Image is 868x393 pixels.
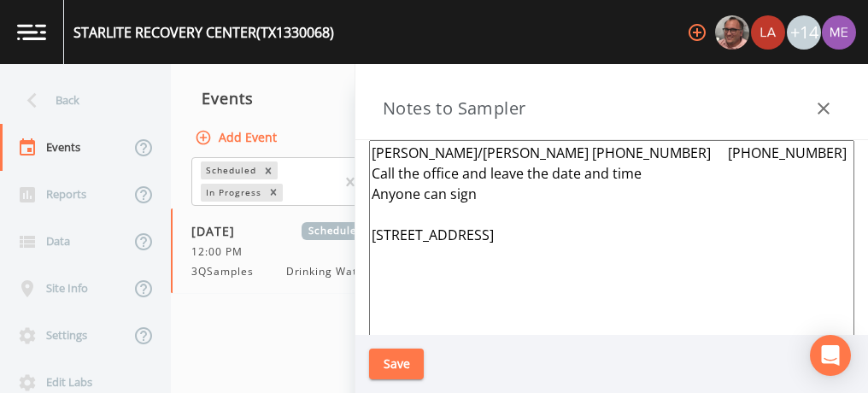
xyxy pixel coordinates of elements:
div: Remove In Progress [264,184,283,202]
button: Add Event [191,122,284,154]
a: [DATE]Scheduled12:00 PM3QSamplesDrinking Water [171,208,419,294]
span: Drinking Water [286,264,369,279]
div: Events [171,77,419,120]
div: Remove Scheduled [259,161,278,179]
div: STARLITE RECOVERY CENTER (TX1330068) [73,22,334,43]
div: Open Intercom Messenger [810,335,851,376]
span: 3QSamples [191,264,264,279]
button: Save [369,349,424,380]
div: +14 [787,15,821,50]
img: logo [17,24,46,40]
span: Scheduled [302,222,369,240]
img: cf6e799eed601856facf0d2563d1856d [751,15,785,50]
h3: Notes to Sampler [383,95,525,122]
img: e2d790fa78825a4bb76dcb6ab311d44c [715,15,749,50]
div: Lauren Saenz [750,15,786,50]
div: Mike Franklin [714,15,750,50]
div: In Progress [201,184,264,202]
span: [DATE] [191,222,247,240]
div: Scheduled [201,161,259,179]
span: 12:00 PM [191,244,253,260]
img: d4d65db7c401dd99d63b7ad86343d265 [822,15,856,50]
